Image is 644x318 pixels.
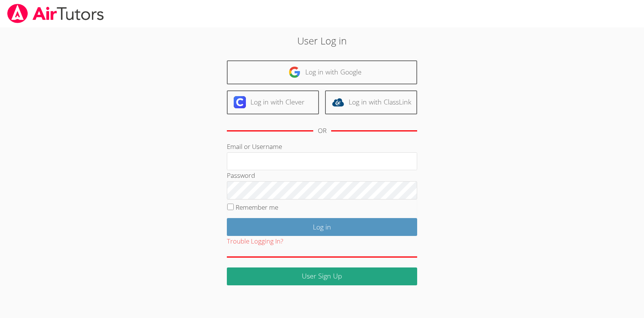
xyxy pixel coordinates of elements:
img: google-logo-50288ca7cdecda66e5e0955fdab243c47b7ad437acaf1139b6f446037453330a.svg [289,66,301,78]
h2: User Log in [148,33,496,48]
img: clever-logo-6eab21bc6e7a338710f1a6ff85c0baf02591cd810cc4098c63d3a4b26e2feb20.svg [234,96,246,108]
label: Email or Username [227,142,282,151]
div: OR [318,125,327,136]
label: Remember me [236,203,278,212]
a: Log in with Clever [227,90,319,114]
img: airtutors_banner-c4298cdbf04f3fff15de1276eac7730deb9818008684d7c2e4769d2f7ddbe033.png [6,4,105,23]
input: Log in [227,218,417,236]
button: Trouble Logging In? [227,236,283,247]
img: classlink-logo-d6bb404cc1216ec64c9a2012d9dc4662098be43eaf13dc465df04b49fa7ab582.svg [332,96,344,108]
label: Password [227,171,255,180]
a: Log in with ClassLink [325,90,417,114]
a: User Sign Up [227,267,417,285]
a: Log in with Google [227,60,417,84]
